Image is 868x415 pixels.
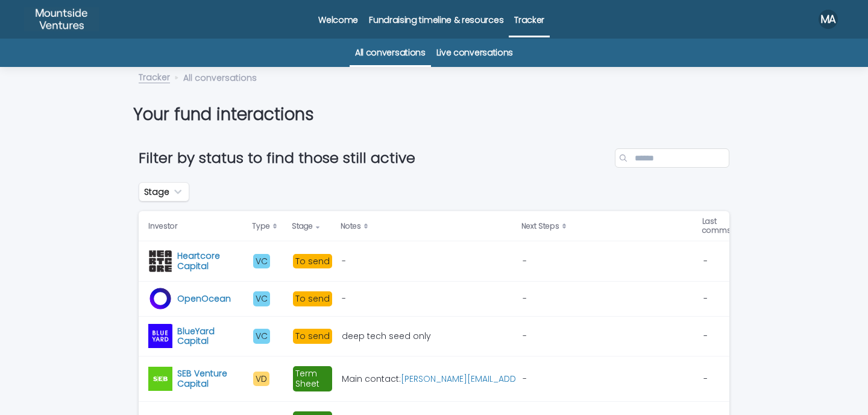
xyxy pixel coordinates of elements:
[177,251,244,271] a: Heartcore Capital
[401,373,673,385] a: [PERSON_NAME][EMAIL_ADDRESS][PERSON_NAME][DOMAIN_NAME]
[253,254,270,269] div: VC
[342,331,431,341] div: deep tech seed only
[293,329,332,344] div: To send
[819,10,838,29] div: MA
[342,256,346,267] div: -
[342,374,513,384] div: Main contact: . We have a good relationship with her, as well as with her colleagues: and .
[139,356,757,402] tr: SEB Venture Capital VDTerm SheetMain contact:[PERSON_NAME][EMAIL_ADDRESS][PERSON_NAME][DOMAIN_NAM...
[148,220,177,233] p: Investor
[523,256,527,267] div: -
[139,150,610,167] h1: Filter by status to find those still active
[253,329,270,344] div: VC
[523,331,527,341] div: -
[341,220,361,233] p: Notes
[615,148,729,168] input: Search
[292,220,313,233] p: Stage
[703,294,738,304] p: -
[253,372,269,387] div: VD
[177,326,244,347] a: BlueYard Capital
[139,182,189,201] button: Stage
[133,104,724,125] h1: Your fund interactions
[252,220,270,233] p: Type
[139,281,757,316] tr: OpenOcean VCTo send- - -
[139,241,757,282] tr: Heartcore Capital VCTo send- - -
[139,316,757,356] tr: BlueYard Capital VCTo senddeep tech seed only - -
[177,294,231,304] a: OpenOcean
[24,7,99,31] img: twZmyNITGKVq2kBU3Vg1
[293,254,332,269] div: To send
[293,291,332,306] div: To send
[253,291,270,306] div: VC
[523,374,527,384] div: -
[183,70,257,83] p: All conversations
[177,369,244,389] a: SEB Venture Capital
[139,69,170,83] a: Tracker
[703,331,738,341] p: -
[702,215,731,237] p: Last comms
[521,220,559,233] p: Next Steps
[293,366,332,391] div: Term Sheet
[523,294,527,304] div: -
[436,39,513,67] a: Live conversations
[703,374,738,384] p: -
[342,294,346,304] div: -
[355,39,426,67] a: All conversations
[703,256,738,267] p: -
